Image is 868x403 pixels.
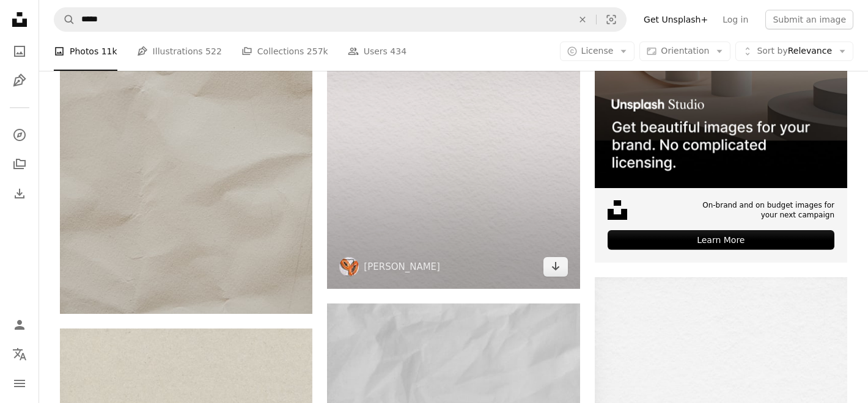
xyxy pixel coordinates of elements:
span: 522 [205,45,222,58]
button: Search Unsplash [54,8,75,31]
img: file-1631678316303-ed18b8b5cb9cimage [608,200,627,220]
form: Find visuals sitewide [54,7,627,32]
a: [PERSON_NAME] [364,261,440,273]
a: Log in [715,10,756,29]
a: Get Unsplash+ [636,10,715,29]
button: Orientation [639,42,730,61]
a: Home — Unsplash [7,7,32,34]
a: Collections [7,152,32,176]
a: Explore [7,123,32,147]
a: Collections 257k [241,32,328,71]
span: 257k [307,45,328,58]
a: Photos [7,39,32,64]
a: a cell phone laying on top of a piece of paper [60,119,312,130]
span: 434 [390,45,406,58]
div: Learn More [608,230,834,250]
button: Sort byRelevance [735,42,853,61]
button: Visual search [597,8,626,31]
span: License [581,46,614,56]
span: Orientation [661,46,709,56]
img: Go to Olga Thelavart's profile [339,257,359,277]
button: Clear [569,8,596,31]
span: Relevance [757,45,832,57]
button: Language [7,342,32,366]
button: Submit an image [765,10,853,29]
a: Log in / Sign up [7,313,32,337]
a: Download History [7,181,32,206]
span: Sort by [757,46,787,56]
a: Illustrations 522 [137,32,222,71]
button: Menu [7,371,32,396]
span: On-brand and on budget images for your next campaign [696,200,834,221]
a: white painted wall with black line [327,106,579,117]
a: Download [543,257,568,277]
a: Illustrations [7,68,32,93]
button: License [560,42,635,61]
a: Users 434 [348,32,406,71]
